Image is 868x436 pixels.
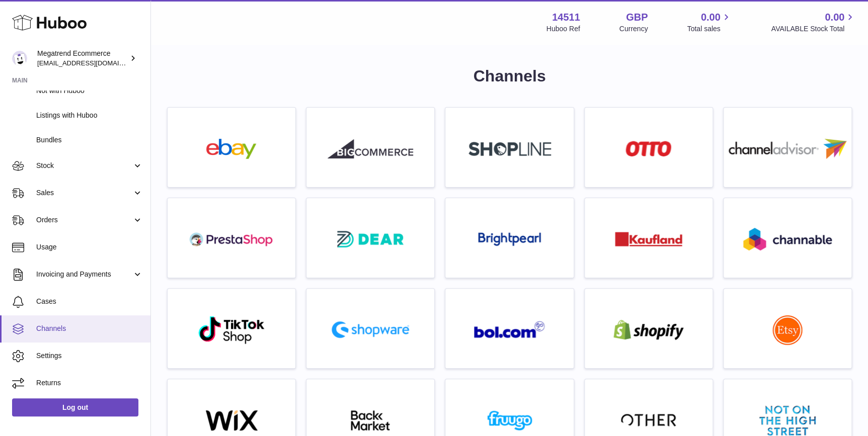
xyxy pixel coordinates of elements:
[36,324,143,333] span: Channels
[37,59,148,67] span: [EMAIL_ADDRESS][DOMAIN_NAME]
[167,65,852,87] h1: Channels
[12,51,27,66] img: internalAdmin-14511@internal.huboo.com
[626,11,648,24] strong: GBP
[334,228,407,250] img: roseta-dear
[36,111,143,120] span: Listings with Huboo
[615,232,682,246] img: roseta-kaufland
[478,232,541,246] img: roseta-brightpearl
[729,203,846,273] a: roseta-channable
[606,320,691,340] img: shopify
[173,113,290,182] a: ebay
[328,139,413,159] img: roseta-bigcommerce
[36,297,143,306] span: Cases
[771,24,856,34] span: AVAILABLE Stock Total
[36,351,143,361] span: Settings
[189,410,274,430] img: wix
[450,113,568,182] a: roseta-shopline
[173,294,290,363] a: roseta-tiktokshop
[590,203,707,273] a: roseta-kaufland
[729,139,846,159] img: roseta-channel-advisor
[328,410,413,430] img: backmarket
[311,203,429,273] a: roseta-dear
[687,11,732,34] a: 0.00 Total sales
[759,405,816,435] img: notonthehighstreet
[36,188,132,198] span: Sales
[311,113,429,182] a: roseta-bigcommerce
[189,139,274,159] img: ebay
[468,142,551,156] img: roseta-shopline
[729,113,846,182] a: roseta-channel-advisor
[743,228,832,250] img: roseta-channable
[173,203,290,273] a: roseta-prestashop
[189,229,274,249] img: roseta-prestashop
[36,378,143,388] span: Returns
[771,11,856,34] a: 0.00 AVAILABLE Stock Total
[772,315,803,345] img: roseta-etsy
[36,215,132,225] span: Orders
[450,294,568,363] a: roseta-bol
[825,11,844,24] span: 0.00
[701,11,721,24] span: 0.00
[625,141,671,156] img: roseta-otto
[36,242,143,252] span: Usage
[621,413,676,428] img: other
[546,24,580,34] div: Huboo Ref
[12,398,138,416] a: Log out
[552,11,580,24] strong: 14511
[450,203,568,273] a: roseta-brightpearl
[590,113,707,182] a: roseta-otto
[36,135,143,145] span: Bundles
[37,49,128,68] div: Megatrend Ecommerce
[687,24,732,34] span: Total sales
[198,315,266,344] img: roseta-tiktokshop
[311,294,429,363] a: roseta-shopware
[467,410,553,430] img: fruugo
[36,86,143,96] span: Not with Huboo
[474,321,545,338] img: roseta-bol
[729,294,846,363] a: roseta-etsy
[36,161,132,170] span: Stock
[619,24,648,34] div: Currency
[328,317,413,342] img: roseta-shopware
[590,294,707,363] a: shopify
[36,270,132,279] span: Invoicing and Payments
